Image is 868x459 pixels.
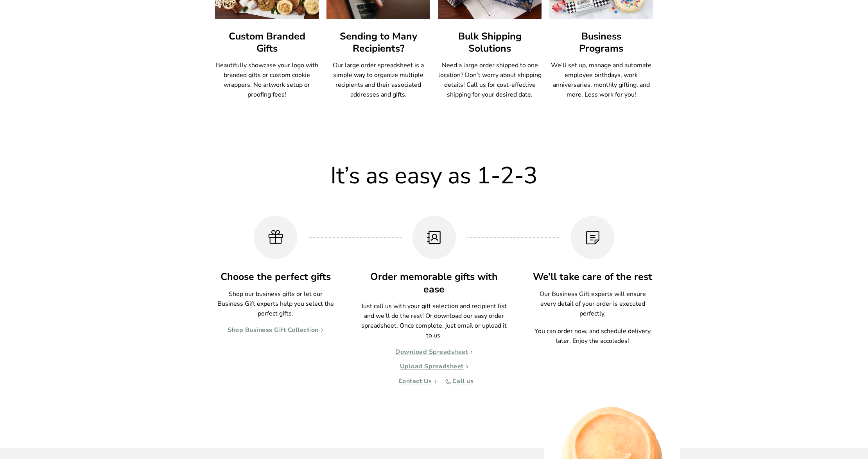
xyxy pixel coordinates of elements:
[584,229,602,247] img: We’ll take care of the rest
[215,289,336,319] p: Shop our business gifts or let our Business Gift experts help you select the perfect gifts.
[267,229,285,247] img: Choose the perfect gifts
[445,378,478,385] a: Call us
[228,326,323,334] a: Shop Business Gift Collection
[326,61,430,100] p: Our large order spreadsheet is a simple way to organize multiple recipients and their associated ...
[532,326,653,346] p: You can order now, and schedule delivery later. Enjoy the accolades!
[549,30,653,55] h3: Business Programs
[395,348,473,356] a: Download Spreadsheet
[532,271,653,283] h3: We’ll take care of the rest
[361,301,507,341] p: Just call us with your gift selection and recipient list and we’ll do the rest! Or download our e...
[438,61,542,100] p: Need a large order shipped to one location? Don’t worry about shipping details! Call us for cost-...
[361,271,507,295] h3: Order memorable gifts with ease
[400,363,468,371] a: Upload Spreadsheet
[215,163,653,188] h2: It’s as easy as 1-2-3
[398,378,437,385] a: Contact Us
[549,61,653,100] p: We’ll set up, manage and automate employee birthdays, work anniversaries, monthly gifting, and mo...
[215,61,319,100] p: Beautifully showcase your logo with branded gifts or custom cookie wrappers. No artwork setup or ...
[425,229,443,247] img: Order memorable gifts with ease
[532,289,653,319] p: Our Business Gift experts will ensure every detail of your order is executed perfectly.
[215,271,336,283] h3: Choose the perfect gifts
[438,30,542,55] h3: Bulk Shipping Solutions
[326,30,430,55] h3: Sending to Many Recipients?
[215,30,319,55] h3: Custom Branded Gifts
